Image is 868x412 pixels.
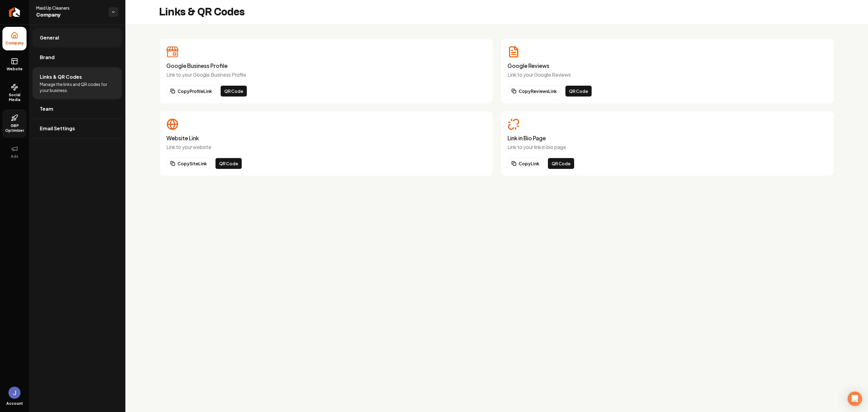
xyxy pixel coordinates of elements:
[8,387,20,399] button: Open user button
[33,119,122,138] a: Email Settings
[508,158,543,169] button: CopyLink
[166,158,211,169] button: CopySiteLink
[40,54,55,61] span: Brand
[2,93,27,102] span: Social Media
[2,140,27,164] button: Ads
[36,5,104,11] span: Maid Up Cleaners
[166,71,486,78] p: Link to your Google Business Profile
[40,34,59,41] span: General
[40,81,115,93] span: Manage the links and QR codes for your business.
[33,99,122,119] a: Team
[33,28,122,47] a: General
[166,135,486,141] h3: Website Link
[6,401,23,406] span: Account
[4,67,25,71] span: Website
[3,41,26,46] span: Company
[33,48,122,67] a: Brand
[565,86,592,97] button: QR Code
[508,144,827,151] p: Link to your link in bio page
[8,387,20,399] img: Jacob Elser
[548,158,574,169] button: QR Code
[508,86,561,97] button: CopyReviewsLink
[40,105,53,113] span: Team
[2,123,27,133] span: GBP Optimizer
[221,86,247,97] button: QR Code
[9,7,20,17] img: Rebolt Logo
[2,109,27,138] a: GBP Optimizer
[36,11,104,19] span: Company
[508,71,827,78] p: Link to your Google Reviews
[508,135,827,141] h3: Link in Bio Page
[2,79,27,107] a: Social Media
[2,53,27,76] a: Website
[215,158,242,169] button: QR Code
[159,6,245,18] h2: Links & QR Codes
[40,125,75,132] span: Email Settings
[166,63,486,69] h3: Google Business Profile
[40,73,82,81] span: Links & QR Codes
[848,391,862,406] div: Open Intercom Messenger
[166,86,216,97] button: CopyProfileLink
[508,63,827,69] h3: Google Reviews
[166,144,486,151] p: Link to your website
[8,154,21,159] span: Ads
